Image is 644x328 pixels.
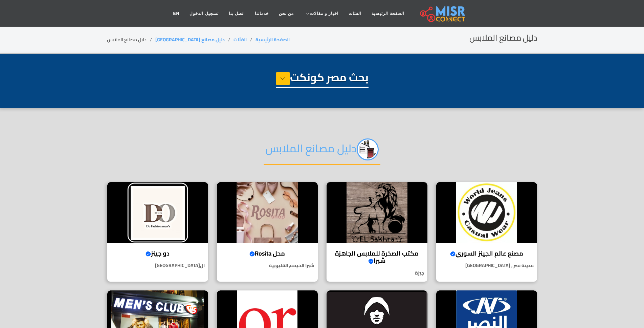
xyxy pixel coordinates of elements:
[332,250,422,264] h4: مكتب الصخرة للملابس الجاهزة شبرا
[184,7,223,20] a: تسجيل الدخول
[217,262,318,269] p: شبرا الخيمه, القليوبية
[249,251,255,257] svg: Verified account
[436,182,537,243] img: مصنع عالم الجينز السوري
[469,33,537,43] h2: دليل مصانع الملابس
[103,182,213,282] a: دو جينز دو جينز ال[GEOGRAPHIC_DATA]
[450,251,456,257] svg: Verified account
[168,7,185,20] a: EN
[224,7,250,20] a: اتصل بنا
[436,262,537,269] p: مدينة نصر , [GEOGRAPHIC_DATA]
[276,71,369,88] h1: بحث مصر كونكت
[222,250,313,257] h4: محل Rosita
[256,35,290,44] a: الصفحة الرئيسية
[264,138,380,165] h2: دليل مصانع الملابس
[299,7,343,20] a: اخبار و مقالات
[322,182,432,282] a: مكتب الصخرة للملابس الجاهزة شبرا مكتب الصخرة للملابس الجاهزة شبرا جيزة
[217,182,318,243] img: محل Rosita
[112,250,203,257] h4: دو جينز
[327,182,427,243] img: مكتب الصخرة للملابس الجاهزة شبرا
[250,7,274,20] a: خدماتنا
[357,138,379,160] img: jc8qEEzyi89FPzAOrPPq.png
[107,182,208,243] img: دو جينز
[234,35,247,44] a: الفئات
[432,182,541,282] a: مصنع عالم الجينز السوري مصنع عالم الجينز السوري مدينة نصر , [GEOGRAPHIC_DATA]
[368,259,374,264] svg: Verified account
[343,7,367,20] a: الفئات
[146,251,151,257] svg: Verified account
[213,182,322,282] a: محل Rosita محل Rosita شبرا الخيمه, القليوبية
[310,10,338,17] span: اخبار و مقالات
[367,7,409,20] a: الصفحة الرئيسية
[107,262,208,269] p: ال[GEOGRAPHIC_DATA]
[155,35,225,44] a: دليل مصانع [GEOGRAPHIC_DATA]
[441,250,532,257] h4: مصنع عالم الجينز السوري
[274,7,299,20] a: من نحن
[327,269,427,277] p: جيزة
[107,36,155,43] li: دليل مصانع الملابس
[420,5,465,22] img: main.misr_connect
